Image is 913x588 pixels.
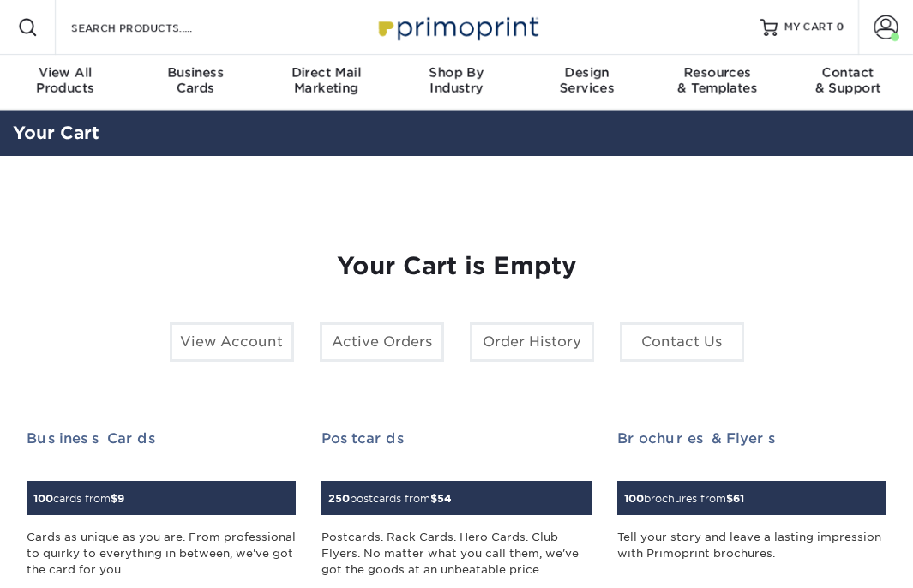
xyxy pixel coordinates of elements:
h2: Brochures & Flyers [617,430,886,447]
span: 9 [117,492,124,505]
span: $ [430,492,437,505]
div: Cards [130,65,261,96]
a: View Account [170,322,294,362]
span: MY CART [784,21,833,35]
span: 0 [837,21,844,33]
div: Industry [391,65,521,96]
span: 250 [328,492,350,505]
a: Your Cart [13,123,99,143]
h1: Your Cart is Empty [27,252,886,281]
span: Resources [652,65,783,81]
div: & Templates [652,65,783,96]
a: Active Orders [320,322,444,362]
span: 100 [33,492,53,505]
div: Tell your story and leave a lasting impression with Primoprint brochures. [617,529,886,579]
div: Services [522,65,652,96]
img: Postcards [321,471,322,471]
span: $ [111,492,117,505]
small: brochures from [624,492,744,505]
a: Direct MailMarketing [261,55,391,110]
img: Primoprint [371,9,543,45]
img: Brochures & Flyers [617,471,618,471]
input: SEARCH PRODUCTS..... [69,17,237,38]
img: Business Cards [27,471,27,471]
div: & Support [783,65,913,96]
span: Contact [783,65,913,81]
span: Design [522,65,652,81]
a: BusinessCards [130,55,261,110]
a: Shop ByIndustry [391,55,521,110]
span: 54 [437,492,452,505]
span: Direct Mail [261,65,391,81]
small: cards from [33,492,124,505]
div: Postcards. Rack Cards. Hero Cards. Club Flyers. No matter what you call them, we've got the goods... [321,529,591,579]
a: Resources& Templates [652,55,783,110]
span: Business [130,65,261,81]
h2: Postcards [321,430,591,447]
small: postcards from [328,492,452,505]
div: Marketing [261,65,391,96]
a: Contact Us [620,322,744,362]
a: DesignServices [522,55,652,110]
a: Order History [470,322,594,362]
h2: Business Cards [27,430,296,447]
span: 61 [733,492,744,505]
span: 100 [624,492,644,505]
span: Shop By [391,65,521,81]
a: Contact& Support [783,55,913,110]
span: $ [726,492,733,505]
div: Cards as unique as you are. From professional to quirky to everything in between, we've got the c... [27,529,296,579]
